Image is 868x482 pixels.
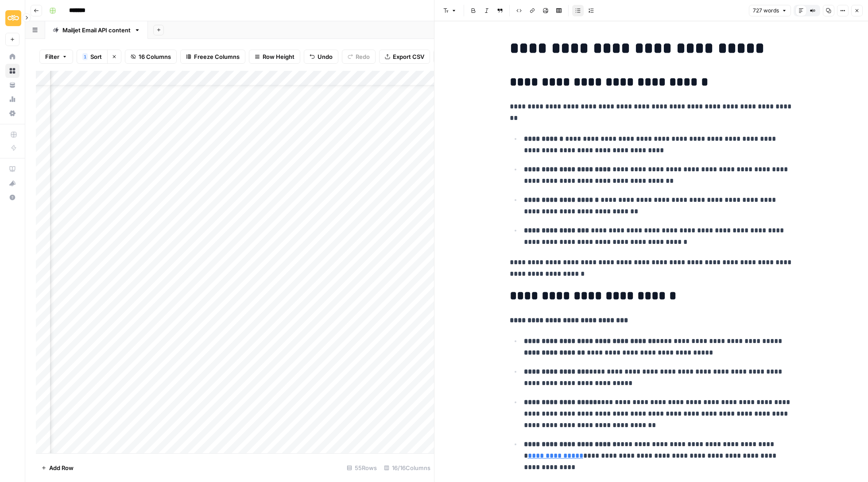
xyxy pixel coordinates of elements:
[5,50,19,64] a: Home
[263,52,294,61] span: Row Height
[5,78,19,92] a: Your Data
[318,52,333,61] span: Undo
[749,5,791,16] button: 727 words
[180,50,245,64] button: Freeze Columns
[356,52,370,61] span: Redo
[82,53,88,60] div: 1
[5,92,19,106] a: Usage
[5,10,21,26] img: Sinch Logo
[6,177,19,190] div: What's new?
[342,50,376,64] button: Redo
[753,7,779,15] span: 727 words
[62,26,131,35] div: Mailjet Email API content
[5,64,19,78] a: Browse
[90,52,102,61] span: Sort
[343,461,380,475] div: 55 Rows
[249,50,300,64] button: Row Height
[49,463,74,472] span: Add Row
[5,106,19,120] a: Settings
[5,7,19,29] button: Workspace: Sinch
[77,50,107,64] button: 1Sort
[45,21,148,39] a: Mailjet Email API content
[5,190,19,204] button: Help + Support
[39,50,73,64] button: Filter
[379,50,430,64] button: Export CSV
[36,461,79,475] button: Add Row
[5,176,19,190] button: What's new?
[304,50,338,64] button: Undo
[194,52,240,61] span: Freeze Columns
[45,52,59,61] span: Filter
[125,50,177,64] button: 16 Columns
[84,53,86,60] span: 1
[5,162,19,176] a: AirOps Academy
[380,461,434,475] div: 16/16 Columns
[393,52,424,61] span: Export CSV
[139,52,171,61] span: 16 Columns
